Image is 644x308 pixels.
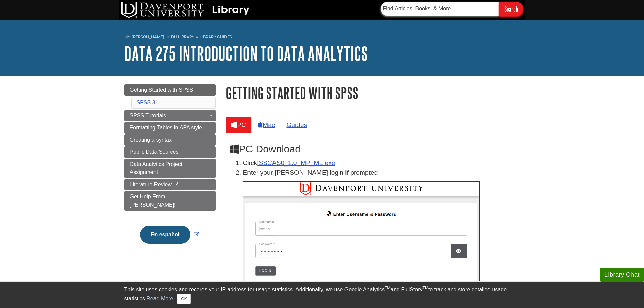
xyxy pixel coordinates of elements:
h1: Getting Started with SPSS [226,84,520,101]
span: Literature Review [130,182,172,187]
span: Get Help From [PERSON_NAME]! [130,194,176,208]
span: Getting Started with SPSS [130,87,193,93]
sup: TM [423,286,428,290]
a: Public Data Sources [124,146,216,158]
button: Close [177,294,190,304]
span: Formatting Tables in APA style [130,125,202,131]
a: Formatting Tables in APA style [124,122,216,134]
a: SPSS 31 [137,100,159,105]
a: Get Help From [PERSON_NAME]! [124,191,216,211]
a: Library Guides [200,34,232,39]
a: Link opens in new window [138,232,201,237]
div: Guide Page Menu [124,84,216,255]
nav: breadcrumb [124,32,520,43]
input: Search [499,2,523,16]
div: This site uses cookies and records your IP address for usage statistics. Additionally, we use Goo... [124,286,520,304]
input: Find Articles, Books, & More... [381,2,499,16]
i: This link opens in a new window [173,183,179,187]
span: SPSS Tutorials [130,113,166,118]
a: Literature Review [124,179,216,190]
a: Data Analytics Project Assignment [124,159,216,178]
a: SPSS Tutorials [124,110,216,121]
form: Searches DU Library's articles, books, and more [381,2,523,16]
a: PC [226,117,252,133]
a: Read More [146,295,173,301]
span: Creating a syntax [130,137,172,143]
li: Click [243,158,516,168]
a: DU Library [171,34,194,39]
a: DATA 275 Introduction to Data Analytics [124,43,368,64]
h2: PC Download [230,143,516,155]
a: Guides [281,117,312,133]
a: My [PERSON_NAME] [124,34,164,40]
p: Enter your [PERSON_NAME] login if prompted [243,168,516,178]
button: En español [140,226,190,244]
sup: TM [385,286,390,290]
span: Data Analytics Project Assignment [130,161,183,175]
a: Download opens in new window [257,159,335,166]
a: Creating a syntax [124,134,216,146]
img: DU Library [121,2,249,18]
button: Library Chat [600,268,644,282]
a: Getting Started with SPSS [124,84,216,96]
span: Public Data Sources [130,149,179,155]
a: Mac [252,117,280,133]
